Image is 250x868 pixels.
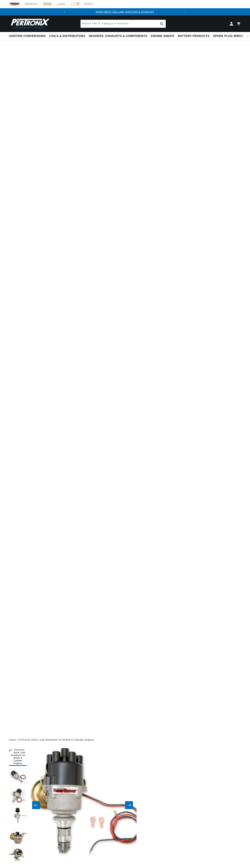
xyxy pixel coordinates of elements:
span: Coils & Distributors [49,34,85,38]
a: Home [9,738,16,742]
img: Pertronix [9,18,50,30]
media-gallery: Gallery Viewer [9,748,137,862]
span: Ignition Conversions [9,34,46,38]
summary: Spark Plug Wires [211,32,245,40]
button: Slide left [32,801,40,809]
button: Slide right [125,801,133,809]
button: Load image 1 in gallery view [9,748,27,766]
button: Load image 4 in gallery view [9,807,27,825]
span: Battery Products [178,34,209,38]
span: Engine Swaps [151,34,174,38]
summary: Battery Products [176,32,211,40]
button: Load image 6 in gallery view [9,846,27,864]
button: Load image 3 in gallery view [9,787,27,805]
input: Search Part #, Category or Keyword [81,20,166,28]
summary: Coils & Distributors [48,32,87,40]
nav: breadcrumbs [9,738,241,742]
span: Headers, Exhausts & Components [89,34,147,38]
div: 1 of 2 [68,10,182,14]
summary: Ignition Conversions [9,32,48,40]
button: Translation missing: en.sections.announcements.previous_announcement [61,8,68,15]
button: Load image 5 in gallery view [9,827,27,844]
span: Spark Plug Wires [213,34,243,38]
summary: Engine Swaps [149,32,176,40]
a: PerTronix Stock Look Distributor for British 6 Cylinder Engines [19,738,94,742]
a: SHOP BEST SELLING IGNITION & EXHAUST [96,10,154,13]
button: Translation missing: en.sections.announcements.next_announcement [182,8,189,15]
button: Search Part #, Category or Keyword [158,20,166,28]
button: Load image 2 in gallery view [9,768,27,785]
summary: Headers, Exhausts & Components [87,32,149,40]
div: Announcement [68,10,182,14]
